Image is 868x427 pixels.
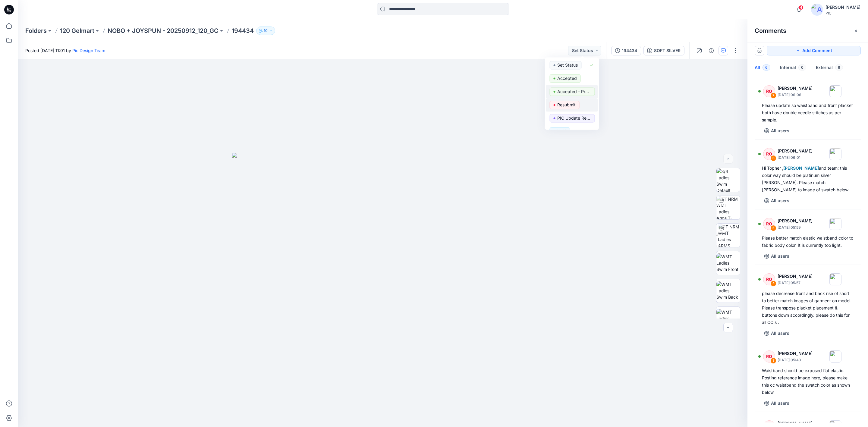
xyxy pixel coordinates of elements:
div: 3 [770,358,776,364]
span: 4 [799,5,804,10]
p: [PERSON_NAME] [778,85,813,92]
div: RO [763,218,775,230]
button: All users [762,328,792,338]
button: 10 [256,27,275,35]
p: [PERSON_NAME] [778,273,813,280]
p: [DATE] 05:57 [778,280,813,286]
p: [PERSON_NAME] [778,420,813,427]
button: All users [762,196,792,206]
img: 3/4 Ladies Swim Default [716,168,740,192]
p: Accepted - Proceed to Retailer SZ [557,88,591,96]
span: 0 [798,64,806,71]
div: RO [763,85,775,97]
a: Folders [25,27,47,35]
img: WMT Ladies Swim Left [716,309,740,328]
p: All users [771,400,789,407]
p: All users [771,197,789,204]
div: 5 [770,225,776,231]
div: SOFT SILVER [654,47,681,54]
div: Waistband should be exposed flat elastic. Posting reference image here, please make this cc waist... [762,367,854,396]
button: Internal [775,60,811,76]
p: Resubmit [557,101,576,109]
div: 194434 [622,47,637,54]
img: TT NRM WMT Ladies Arms T-POSE [716,196,740,219]
p: 10 [264,27,268,34]
img: WMT Ladies Swim Front [716,253,740,272]
div: 7 [770,93,776,99]
img: avatar [811,4,823,16]
span: 6 [763,64,770,71]
div: PIC [826,11,860,15]
button: SOFT SILVER [643,46,684,55]
span: 6 [835,64,843,71]
button: All [750,60,775,76]
img: TT NRM WMT Ladies ARMS DOWN [718,224,740,247]
button: Details [706,46,716,55]
img: WMT Ladies Swim Back [716,281,740,300]
p: [PERSON_NAME] [778,147,813,155]
div: RO [763,273,775,285]
button: All users [762,126,792,136]
div: [PERSON_NAME] [826,4,860,11]
p: [DATE] 05:59 [778,224,813,231]
span: Posted [DATE] 11:01 by [25,47,105,54]
div: Please update so waistband and front placket both have double needle stitches as per sample. [762,102,854,124]
button: All users [762,251,792,261]
div: RO [763,350,775,363]
p: All users [771,253,789,260]
div: Hi Topher , and team: this color way should be platinum silver [PERSON_NAME]. Please match [PERSO... [762,165,854,193]
div: 6 [770,155,776,161]
p: Set Status [557,61,578,69]
button: All users [762,398,792,408]
p: All users [771,330,789,337]
p: 194434 [232,27,254,35]
h2: Comments [755,27,786,34]
button: External [811,60,848,76]
p: [PERSON_NAME] [778,217,813,224]
a: 120 Gelmart [60,27,94,35]
a: NOBO + JOYSPUN - 20250912_120_GC [108,27,219,35]
p: [DATE] 06:01 [778,155,813,161]
button: Add Comment [767,46,861,55]
p: [DATE] 06:06 [778,92,813,98]
p: PIC Update Ready to Review [557,114,591,122]
p: [PERSON_NAME] [778,350,813,357]
span: [PERSON_NAME] [783,165,819,171]
p: Accepted [557,74,577,82]
a: Pic Design Team [72,48,105,53]
div: 4 [770,281,776,287]
div: please decrease front and back rise of short to better match images of garment on model. Please t... [762,290,854,326]
div: RO [763,148,775,160]
div: Please better match elastic waistband color to fabric body color. It is currently too light. [762,234,854,249]
button: 194434 [611,46,641,55]
p: [DATE] 05:43 [778,357,813,363]
p: All users [771,127,789,134]
p: Hold [557,127,566,135]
